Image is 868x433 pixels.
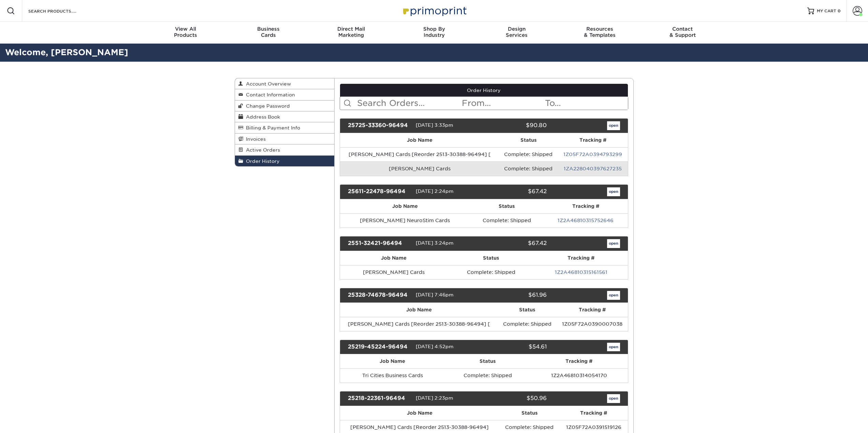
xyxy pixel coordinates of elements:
[564,166,622,171] a: 1ZA228040397627235
[393,26,475,32] span: Shop By
[470,213,544,228] td: Complete: Shipped
[343,187,416,196] div: 25611-22478-96494
[235,144,335,155] a: Active Orders
[416,344,454,349] span: [DATE] 4:52pm
[235,111,335,122] a: Address Book
[498,317,557,331] td: Complete: Shipped
[479,121,552,130] div: $90.80
[340,251,448,265] th: Job Name
[499,133,558,147] th: Status
[243,92,295,97] span: Contact Information
[343,239,416,248] div: 2551-32421-96494
[340,147,499,161] td: [PERSON_NAME] Cards [Reorder 2513-30388-96494] [
[445,354,530,368] th: Status
[817,8,836,14] span: MY CART
[235,78,335,89] a: Account Overview
[499,406,560,420] th: Status
[416,240,454,246] span: [DATE] 3:24pm
[607,187,620,196] a: open
[555,269,607,275] a: 1Z2A46810315161561
[235,100,335,111] a: Change Password
[393,26,475,38] div: Industry
[340,133,499,147] th: Job Name
[243,158,280,164] span: Order History
[558,26,641,32] span: Resources
[498,303,557,317] th: Status
[563,152,622,157] a: 1Z05F72A0394793299
[607,343,620,352] a: open
[560,406,628,420] th: Tracking #
[838,9,841,13] span: 0
[340,213,470,228] td: [PERSON_NAME] NeuroStim Cards
[641,26,724,32] span: Contact
[340,161,499,176] td: [PERSON_NAME] Cards
[499,161,558,176] td: Complete: Shipped
[356,97,461,110] input: Search Orders...
[416,188,454,194] span: [DATE] 2:24pm
[499,147,558,161] td: Complete: Shipped
[235,122,335,133] a: Billing & Payment Info
[479,394,552,403] div: $50.96
[530,368,628,383] td: 1Z2A46810314054170
[343,343,416,352] div: 25219-45224-96494
[416,396,453,401] span: [DATE] 2:23pm
[28,7,94,15] input: SEARCH PRODUCTS.....
[393,22,475,44] a: Shop ByIndustry
[479,291,552,300] div: $61.96
[144,26,227,32] span: View All
[340,368,445,383] td: Tri Cities Business Cards
[544,199,628,213] th: Tracking #
[479,343,552,352] div: $54.61
[416,122,453,128] span: [DATE] 3:33pm
[448,251,534,265] th: Status
[558,218,614,223] a: 1Z2A46810315752646
[227,22,310,44] a: BusinessCards
[243,125,300,130] span: Billing & Payment Info
[448,265,534,279] td: Complete: Shipped
[227,26,310,32] span: Business
[641,26,724,38] div: & Support
[558,26,641,38] div: & Templates
[475,22,558,44] a: DesignServices
[343,291,416,300] div: 25328-74678-96494
[243,136,266,142] span: Invoices
[479,239,552,248] div: $67.42
[607,121,620,130] a: open
[340,354,445,368] th: Job Name
[475,26,558,38] div: Services
[227,26,310,38] div: Cards
[607,291,620,300] a: open
[340,265,448,279] td: [PERSON_NAME] Cards
[343,394,416,403] div: 25218-22361-96494
[235,156,335,166] a: Order History
[243,81,291,87] span: Account Overview
[343,121,416,130] div: 25725-33360-96494
[530,354,628,368] th: Tracking #
[310,22,393,44] a: Direct MailMarketing
[558,22,641,44] a: Resources& Templates
[475,26,558,32] span: Design
[235,89,335,100] a: Contact Information
[557,303,628,317] th: Tracking #
[544,97,628,110] input: To...
[641,22,724,44] a: Contact& Support
[243,114,280,120] span: Address Book
[144,22,227,44] a: View AllProducts
[243,103,290,109] span: Change Password
[340,199,470,213] th: Job Name
[445,368,530,383] td: Complete: Shipped
[340,406,499,420] th: Job Name
[235,134,335,144] a: Invoices
[534,251,628,265] th: Tracking #
[310,26,393,32] span: Direct Mail
[340,84,628,97] a: Order History
[310,26,393,38] div: Marketing
[479,187,552,196] div: $67.42
[243,147,280,153] span: Active Orders
[340,303,498,317] th: Job Name
[461,97,544,110] input: From...
[607,394,620,403] a: open
[558,133,628,147] th: Tracking #
[416,292,454,297] span: [DATE] 7:46pm
[470,199,544,213] th: Status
